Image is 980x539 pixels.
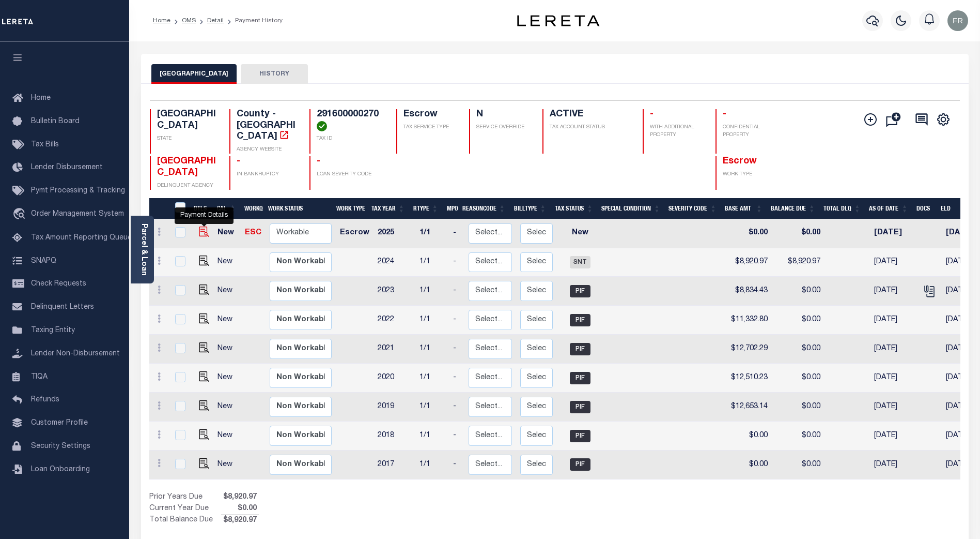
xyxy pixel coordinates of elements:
td: $0.00 [772,451,825,480]
span: PIF [570,314,590,326]
td: - [449,248,464,277]
span: Bulletin Board [31,118,80,125]
span: PIF [570,343,590,355]
span: Loan Onboarding [31,466,90,473]
p: STATE [157,135,217,143]
th: &nbsp; [169,198,190,219]
td: 1/1 [415,248,449,277]
th: CAL: activate to sort column ascending [213,198,240,219]
td: 1/1 [415,451,449,480]
td: $12,510.23 [727,364,772,393]
p: TAX SERVICE TYPE [403,124,457,131]
td: 2018 [374,422,415,451]
span: Delinquent Letters [31,304,94,311]
td: New [213,393,241,422]
span: Home [31,95,51,102]
td: $8,920.97 [772,248,825,277]
td: 2024 [374,248,415,277]
h4: 291600000270 [317,109,384,131]
td: [DATE] [942,451,978,480]
td: [DATE] [942,393,978,422]
th: MPO [443,198,458,219]
img: logo-dark.svg [517,15,600,26]
th: DTLS [190,198,213,219]
span: TIQA [31,373,48,380]
td: 2022 [374,306,415,335]
td: - [449,451,464,480]
td: [DATE] [870,451,917,480]
td: 2023 [374,277,415,306]
td: Escrow [336,219,374,248]
td: 1/1 [415,335,449,364]
button: HISTORY [241,64,308,84]
td: 2021 [374,335,415,364]
span: PIF [570,285,590,297]
span: Tax Bills [31,141,59,148]
h4: ACTIVE [550,109,630,121]
span: Lender Non-Disbursement [31,350,120,357]
td: $0.00 [772,393,825,422]
td: 1/1 [415,393,449,422]
td: New [213,364,241,393]
td: $0.00 [772,335,825,364]
a: OMS [182,18,196,24]
td: $12,702.29 [727,335,772,364]
td: - [449,422,464,451]
td: [DATE] [942,335,978,364]
span: - [723,110,726,119]
th: WorkQ [240,198,264,219]
th: Tax Year: activate to sort column ascending [367,198,409,219]
span: SNT [570,256,590,268]
td: 2019 [374,393,415,422]
td: New [557,219,603,248]
p: LOAN SEVERITY CODE [317,171,384,178]
th: ReasonCode: activate to sort column ascending [458,198,510,219]
td: 2017 [374,451,415,480]
span: Tax Amount Reporting Queue [31,234,132,242]
td: - [449,393,464,422]
th: BillType: activate to sort column ascending [510,198,551,219]
span: PIF [570,372,590,384]
th: Docs [912,198,937,219]
td: 1/1 [415,306,449,335]
td: [DATE] [942,248,978,277]
th: Special Condition: activate to sort column ascending [597,198,664,219]
td: [DATE] [870,335,917,364]
td: [DATE] [870,306,917,335]
span: Customer Profile [31,420,88,427]
span: Order Management System [31,211,124,218]
td: [DATE] [870,422,917,451]
a: Home [153,18,170,24]
th: Balance Due: activate to sort column ascending [767,198,819,219]
div: Payment Details [175,207,234,224]
p: IN BANKRUPTCY [237,171,297,178]
p: SERVICE OVERRIDE [476,124,530,131]
td: $0.00 [772,277,825,306]
td: $8,834.43 [727,277,772,306]
td: $0.00 [772,364,825,393]
span: - [650,110,654,119]
span: Escrow [723,157,757,166]
span: $8,920.97 [221,492,259,503]
td: - [449,335,464,364]
td: Prior Years Due [149,492,221,503]
th: Severity Code: activate to sort column ascending [664,198,721,219]
p: DELINQUENT AGENCY [157,182,217,190]
td: 1/1 [415,364,449,393]
span: Check Requests [31,280,86,288]
td: New [213,248,241,277]
th: Work Type [332,198,367,219]
td: [DATE] [870,364,917,393]
span: PIF [570,401,590,413]
a: Detail [207,18,224,24]
td: - [449,277,464,306]
th: Total DLQ: activate to sort column ascending [819,198,865,219]
td: $0.00 [772,306,825,335]
td: $12,653.14 [727,393,772,422]
span: PIF [570,458,590,471]
li: Payment History [224,16,283,25]
td: New [213,451,241,480]
td: $8,920.97 [727,248,772,277]
img: svg+xml;base64,PHN2ZyB4bWxucz0iaHR0cDovL3d3dy53My5vcmcvMjAwMC9zdmciIHBvaW50ZXItZXZlbnRzPSJub25lIi... [947,10,968,31]
span: Taxing Entity [31,327,75,334]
